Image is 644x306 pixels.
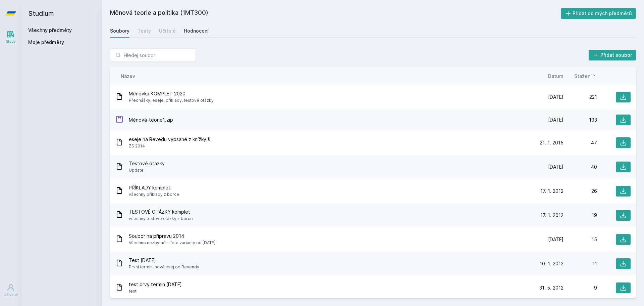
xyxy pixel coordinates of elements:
[138,24,151,38] a: Testy
[129,209,193,215] span: TESTOVÉ OTÁZKY komplet
[129,233,215,239] span: Soubor na připravu 2014
[574,73,592,80] span: Stažení
[589,50,636,60] button: Přidat soubor
[563,236,597,243] div: 15
[563,260,597,267] div: 11
[548,164,563,170] span: [DATE]
[548,73,563,80] button: Datum
[1,27,20,47] a: Study
[110,48,196,62] input: Hledej soubor
[548,94,563,100] span: [DATE]
[129,257,199,264] span: Test [DATE]
[129,167,165,174] span: Update
[4,292,18,297] div: Uživatel
[540,139,563,146] span: 21. 1. 2015
[129,97,214,104] span: Přednášky, eseje, příklady, testové otázky
[540,212,563,219] span: 17. 1. 2012
[561,8,636,19] button: Přidat do mých předmětů
[6,39,16,44] div: Study
[563,139,597,146] div: 47
[138,28,151,34] div: Testy
[159,28,176,34] div: Učitelé
[129,143,210,149] span: ZS 2014
[548,117,563,123] span: [DATE]
[129,281,182,288] span: test prvy termin [DATE]
[129,288,182,295] span: test
[574,73,597,80] button: Stažení
[563,117,597,123] div: 193
[540,260,563,267] span: 10. 1. 2012
[129,160,165,167] span: Testové otazky
[129,90,214,97] span: Měnovka KOMPLET 2020
[121,73,135,80] button: Název
[129,264,199,270] span: První termín, nová esej od Revendy
[563,188,597,194] div: 26
[28,39,64,46] span: Moje předměty
[563,164,597,170] div: 40
[129,239,215,246] span: Všechno nezbytné + foto varianty od [DATE]
[110,24,129,38] a: Soubory
[563,94,597,100] div: 221
[540,188,563,194] span: 17. 1. 2012
[184,24,209,38] a: Hodnocení
[110,28,129,34] div: Soubory
[28,27,72,33] a: Všechny předměty
[539,285,563,291] span: 31. 5. 2012
[563,212,597,219] div: 19
[129,215,193,222] span: všechny testové otázky z borce
[548,236,563,243] span: [DATE]
[159,24,176,38] a: Učitelé
[129,184,179,191] span: PŘÍKLADY komplet
[129,191,179,198] span: všechny příklady z borce
[1,280,20,301] a: Uživatel
[184,28,209,34] div: Hodnocení
[129,117,173,123] span: Měnová-teorie1.zip
[129,136,210,143] span: eseje na Revedu vypsané z knížky!!!
[563,285,597,291] div: 9
[110,8,561,19] h2: Měnová teorie a politika (1MT300)
[115,115,123,125] div: ZIP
